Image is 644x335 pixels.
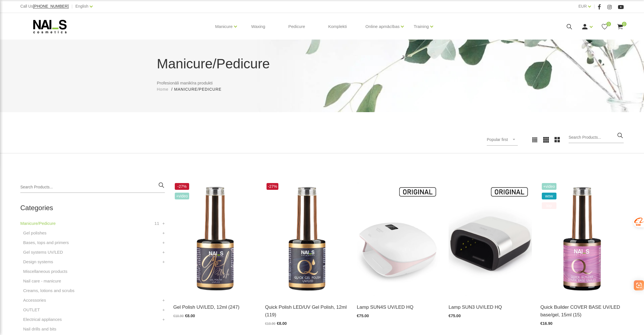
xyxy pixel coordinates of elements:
span: 0 [622,22,626,26]
span: €8.00 [277,321,287,326]
h2: Categories [20,204,165,212]
div: Profesionāli manikīra produkti [153,54,492,92]
input: Search Products... [569,132,624,143]
a: [PHONE_NUMBER] [33,4,69,8]
span: Home [157,87,169,92]
a: 0 [617,23,624,30]
span: +Video [175,193,189,199]
a: Gel systems UV/LED [23,249,63,256]
a: Gel polishes [23,230,47,236]
img: Long-lasting, intensely pigmented gel polish. Easy to apply, dries well, does not shrink or pull ... [173,182,257,296]
div: Call Us [20,3,69,10]
a: English [75,3,88,10]
a: + [162,239,165,246]
a: Home [157,86,169,92]
a: Manicure/Pedicure [20,220,56,227]
h1: Manicure/Pedicure [157,54,487,74]
img: Type:UV LAMPBrand Name:SUNUVModel Number:SUNUV4Professional UV/LED lamp.Warranty: 1 yearProduct N... [357,182,440,296]
img: Model: SUNUV 3Professional UV/LED lamp.Warranty: 1 yearPower: 48WWavelength: 365+405nmLifttime: 5... [449,182,532,296]
span: €10.90 [265,322,276,326]
a: Waxing [247,13,270,40]
span: | [71,3,73,10]
a: Miscellaneous products [23,268,67,275]
span: [PHONE_NUMBER] [33,4,69,8]
a: Quick Polish LED/UV Gel Polish, 12ml (119) [265,303,348,319]
a: Nail care - manicure [23,278,61,284]
li: Manicure/Pedicure [174,86,227,92]
span: €75.00 [449,314,461,318]
a: Gel Polish UV/LED, 12ml (247) [173,303,257,311]
span: 0 [606,22,611,26]
a: + [162,258,165,265]
input: Search Products... [20,182,165,193]
a: Design systems [23,258,53,265]
a: Lamp SUN3 UV/LED HQ [449,303,532,311]
span: €16.90 [540,321,553,326]
a: Training [414,15,429,38]
img: Quick, easy, and simple!An intensely pigmented gel polish coats the nail brilliantly after just o... [265,182,348,296]
a: Online apmācības [365,15,400,38]
a: Accessories [23,297,46,304]
a: Bases, tops and primers [23,239,69,246]
a: + [162,316,165,323]
span: €75.00 [357,314,369,318]
a: OUTLET [23,306,40,313]
a: Nail drills and bits [23,326,56,332]
a: + [162,249,165,256]
span: -27% [175,183,189,190]
a: + [162,230,165,236]
a: EUR [578,3,587,10]
a: Creams, lotions and scrubs [23,287,75,294]
span: 11 [154,220,159,227]
a: Manicure [215,15,233,38]
a: Electrical appliances [23,316,62,323]
a: Pedicure [284,13,309,40]
span: Popular first [487,137,508,142]
span: top [542,202,556,209]
span: €10.90 [173,314,184,318]
span: €8.00 [185,314,195,318]
a: Komplekti [324,13,351,40]
img: Durable all-in-one camouflage base, colored gel, sculpting gel. Perfect for strengthening and smo... [540,182,624,296]
span: -27% [267,183,279,190]
span: wow [542,193,556,199]
span: | [594,3,595,10]
a: + [162,297,165,304]
a: Quick Builder COVER BASE UV/LED base/gel, 15ml (15) [540,303,624,319]
span: +Video [542,183,556,190]
a: + [162,220,165,227]
a: Lamp SUN4S UV/LED HQ [357,303,440,311]
a: 0 [601,23,608,30]
a: + [162,306,165,313]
